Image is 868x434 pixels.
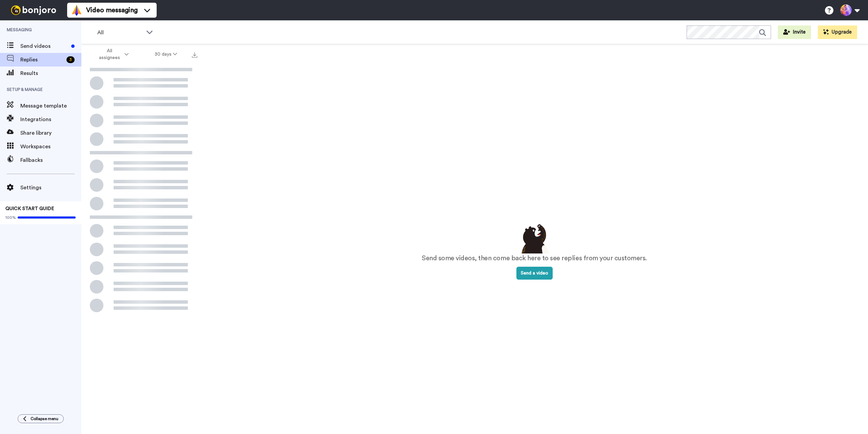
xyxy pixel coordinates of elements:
[71,5,82,16] img: vm-color.svg
[83,45,142,64] button: All assignees
[20,115,81,124] span: Integrations
[20,102,81,110] span: Message template
[20,156,81,164] span: Fallbacks
[86,5,138,15] span: Video messaging
[20,143,81,151] span: Workspaces
[190,49,199,59] button: Export all results that match these filters now.
[97,29,143,37] span: All
[8,5,59,15] img: bj-logo-header-white.svg
[192,52,197,58] img: export.svg
[31,416,58,421] span: Collapse menu
[516,267,553,280] button: Send a video
[5,215,16,220] span: 100%
[18,414,64,423] button: Collapse menu
[142,48,190,60] button: 30 days
[778,25,811,39] button: Invite
[20,184,81,192] span: Settings
[5,206,54,211] span: QUICK START GUIDE
[516,271,553,276] a: Send a video
[20,129,81,137] span: Share library
[517,222,551,253] img: results-emptystates.png
[20,69,81,77] span: Results
[20,56,64,64] span: Replies
[422,253,647,263] p: Send some videos, then come back here to see replies from your customers.
[818,25,857,39] button: Upgrade
[20,42,68,50] span: Send videos
[66,56,75,63] div: 3
[96,48,123,61] span: All assignees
